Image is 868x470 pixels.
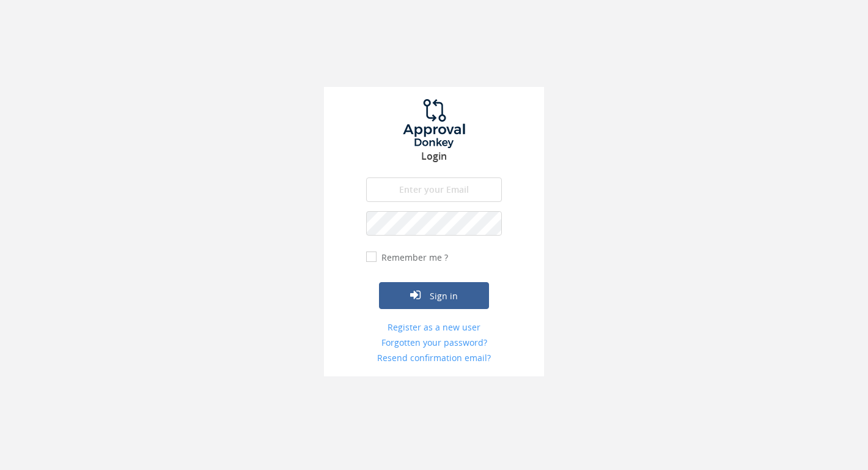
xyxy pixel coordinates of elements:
a: Register as a new user [366,321,502,334]
label: Remember me ? [378,252,448,264]
a: Resend confirmation email? [366,352,502,364]
h3: Login [324,151,544,162]
button: Sign in [379,282,489,309]
input: Enter your Email [366,177,502,202]
img: logo.png [388,99,480,148]
a: Forgotten your password? [366,337,502,349]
